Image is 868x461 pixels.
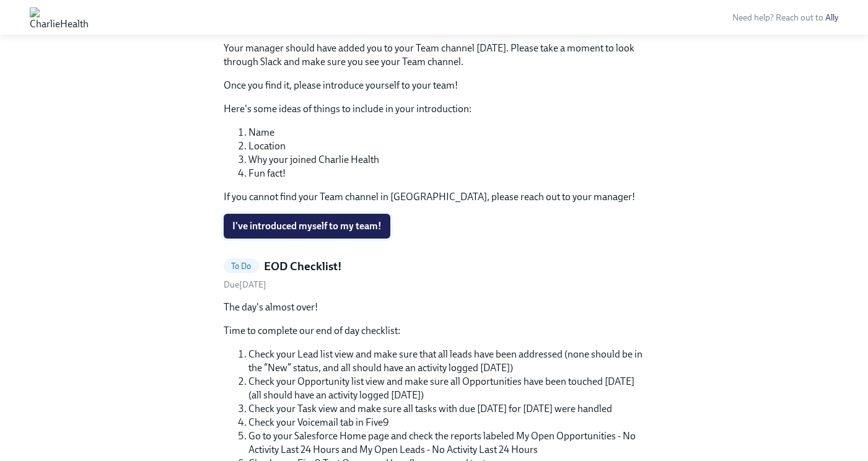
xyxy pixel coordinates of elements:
[248,416,645,429] li: Check your Voicemail tab in Five9
[248,153,645,167] li: Why your joined Charlie Health
[264,258,342,274] h5: EOD Checklist!
[224,301,645,314] p: The day's almost over!
[224,279,266,290] span: Thursday, September 18th 2025, 1:30 am
[224,324,645,338] p: Time to complete our end of day checklist:
[248,139,645,153] li: Location
[248,429,645,457] li: Go to your Salesforce Home page and check the reports labeled My Open Opportunities - No Activity...
[224,258,645,291] a: To DoEOD Checklist!Due[DATE]
[248,348,645,375] li: Check your Lead list view and make sure that all leads have been addressed (none should be in the...
[224,214,390,239] button: I've introduced myself to my team!
[825,12,838,23] a: Ally
[224,102,645,116] p: Here's some ideas of things to include in your introduction:
[30,7,89,27] img: CharlieHealth
[232,220,382,232] span: I've introduced myself to my team!
[732,12,838,23] span: Need help? Reach out to
[248,167,645,180] li: Fun fact!
[248,375,645,402] li: Check your Opportunity list view and make sure all Opportunities have been touched [DATE] (all sh...
[248,126,645,139] li: Name
[248,402,645,416] li: Check your Task view and make sure all tasks with due [DATE] for [DATE] were handled
[224,261,259,271] span: To Do
[224,42,645,69] p: Your manager should have added you to your Team channel [DATE]. Please take a moment to look thro...
[224,79,645,92] p: Once you find it, please introduce yourself to your team!
[224,190,645,204] p: If you cannot find your Team channel in [GEOGRAPHIC_DATA], please reach out to your manager!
